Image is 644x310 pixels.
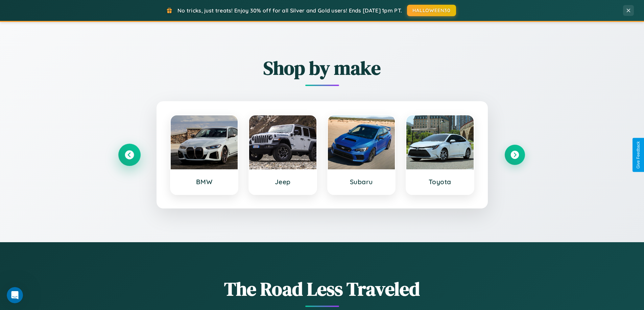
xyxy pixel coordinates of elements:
[407,5,456,16] button: HALLOWEEN30
[636,141,641,169] div: Give Feedback
[413,178,467,186] h3: Toyota
[7,287,23,303] iframe: Intercom live chat
[256,178,310,186] h3: Jeep
[119,55,525,81] h2: Shop by make
[335,178,388,186] h3: Subaru
[119,276,525,302] h1: The Road Less Traveled
[177,7,402,14] span: No tricks, just treats! Enjoy 30% off for all Silver and Gold users! Ends [DATE] 1pm PT.
[177,178,231,186] h3: BMW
